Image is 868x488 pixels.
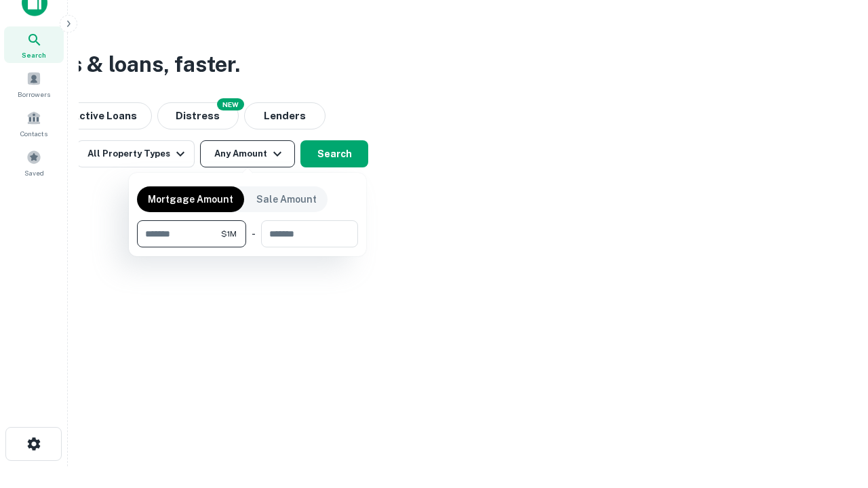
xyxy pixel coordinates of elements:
iframe: Chat Widget [800,380,868,445]
p: Sale Amount [256,192,317,207]
span: $1M [221,228,237,240]
div: - [252,220,256,247]
p: Mortgage Amount [148,192,233,207]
